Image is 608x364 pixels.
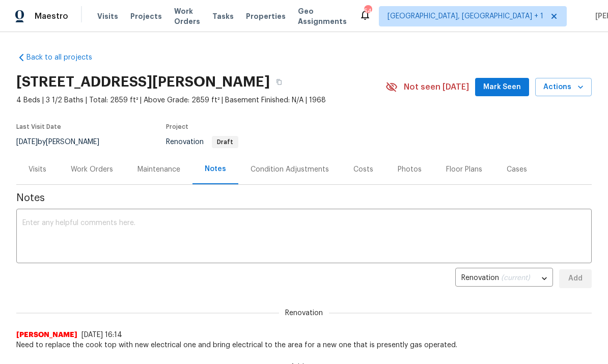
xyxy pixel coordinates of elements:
span: Projects [130,11,162,21]
span: Draft [213,139,237,145]
button: Copy Address [270,73,288,91]
span: Last Visit Date [16,124,61,130]
div: Notes [205,164,226,174]
div: Photos [398,164,422,175]
span: [DATE] [16,138,38,146]
h2: [STREET_ADDRESS][PERSON_NAME] [16,77,270,87]
span: 4 Beds | 3 1/2 Baths | Total: 2859 ft² | Above Grade: 2859 ft² | Basement Finished: N/A | 1968 [16,95,385,105]
span: Maestro [35,11,68,21]
span: Renovation [279,308,329,318]
span: Project [166,124,188,130]
span: Not seen [DATE] [404,82,469,92]
span: (current) [501,274,530,282]
div: Condition Adjustments [251,164,329,175]
span: Mark Seen [483,81,521,94]
div: Renovation (current) [455,266,553,291]
div: Floor Plans [446,164,482,175]
span: Geo Assignments [298,6,347,26]
span: Renovation [166,138,238,146]
span: Notes [16,193,592,203]
span: Visits [97,11,118,21]
button: Mark Seen [475,78,529,97]
span: Work Orders [174,6,200,26]
button: Actions [535,78,592,97]
span: [DATE] 16:14 [81,331,122,339]
a: Back to all projects [16,52,114,63]
span: [GEOGRAPHIC_DATA], [GEOGRAPHIC_DATA] + 1 [388,11,543,21]
span: Tasks [212,13,234,20]
div: Cases [507,164,527,175]
div: by [PERSON_NAME] [16,136,112,148]
span: [PERSON_NAME] [16,330,77,340]
div: Costs [353,164,373,175]
div: 54 [364,6,371,16]
div: Work Orders [71,164,113,175]
span: Properties [246,11,286,21]
div: Visits [29,164,46,175]
span: Need to replace the cook top with new electrical one and bring electrical to the area for a new o... [16,340,592,350]
div: Maintenance [137,164,180,175]
span: Actions [543,81,584,94]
